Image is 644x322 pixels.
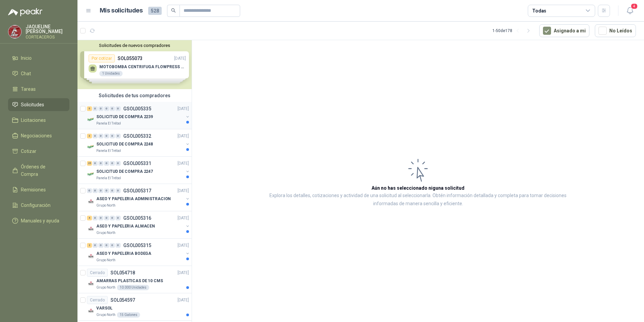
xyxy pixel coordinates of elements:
[21,132,52,139] span: Negociaciones
[26,35,69,39] p: CORTEACEROS
[87,216,92,220] div: 4
[96,196,171,202] p: ASEO Y PAPELERIA ADMINISTRACION
[104,188,109,193] div: 0
[123,188,151,193] p: GSOL005317
[595,24,636,37] button: No Leídos
[8,67,69,80] a: Chat
[100,6,143,16] h1: Mis solicitudes
[98,188,103,193] div: 0
[110,106,115,111] div: 0
[8,199,69,212] a: Configuración
[8,25,21,38] img: Company Logo
[8,52,69,64] a: Inicio
[104,134,109,138] div: 0
[178,106,189,112] p: [DATE]
[178,270,189,276] p: [DATE]
[96,141,153,147] p: SOLICITUD DE COMPRA 2248
[110,298,135,302] p: SOL054597
[77,293,192,321] a: CerradoSOL054597[DATE] Company LogoVARSOLGrupo North15 Galones
[110,134,115,138] div: 0
[21,54,32,62] span: Inicio
[87,225,95,233] img: Company Logo
[532,7,546,15] div: Todas
[87,307,95,315] img: Company Logo
[624,5,636,17] button: 4
[110,161,115,166] div: 0
[8,114,69,127] a: Licitaciones
[104,161,109,166] div: 0
[178,242,189,249] p: [DATE]
[96,258,116,263] p: Grupo North
[8,214,69,227] a: Manuales y ayuda
[87,106,92,111] div: 5
[117,312,140,318] div: 15 Galones
[93,216,98,220] div: 0
[87,243,92,248] div: 2
[8,160,69,181] a: Órdenes de Compra
[116,106,121,111] div: 0
[87,214,190,236] a: 4 0 0 0 0 0 GSOL005316[DATE] Company LogoASEO Y PAPELERIA ALMACENGrupo North
[8,98,69,111] a: Solicitudes
[96,148,121,154] p: Panela El Trébol
[80,43,189,48] button: Solicitudes de nuevos compradores
[178,188,189,194] p: [DATE]
[98,243,103,248] div: 0
[178,297,189,303] p: [DATE]
[8,129,69,142] a: Negociaciones
[87,159,190,181] a: 25 0 0 0 0 0 GSOL005331[DATE] Company LogoSOLICITUD DE COMPRA 2247Panela El Trébol
[93,134,98,138] div: 0
[93,188,98,193] div: 0
[77,40,192,89] div: Solicitudes de nuevos compradoresPor cotizarSOL055073[DATE] MOTOBOMBA CENTRIFUGA FLOWPRESS 1.5HP-...
[178,160,189,167] p: [DATE]
[93,243,98,248] div: 0
[110,216,115,220] div: 0
[21,186,46,193] span: Remisiones
[77,89,192,102] div: Solicitudes de tus compradores
[21,101,44,108] span: Solicitudes
[21,217,59,224] span: Manuales y ayuda
[87,134,92,138] div: 3
[123,134,151,138] p: GSOL005332
[87,170,95,178] img: Company Logo
[116,161,121,166] div: 0
[93,161,98,166] div: 0
[21,70,31,77] span: Chat
[123,243,151,248] p: GSOL005315
[96,285,116,290] p: Grupo North
[8,83,69,96] a: Tareas
[8,8,42,16] img: Logo peakr
[104,216,109,220] div: 0
[96,168,153,175] p: SOLICITUD DE COMPRA 2247
[8,183,69,196] a: Remisiones
[96,305,112,312] p: VARSOL
[98,106,103,111] div: 0
[123,106,151,111] p: GSOL005335
[87,187,190,208] a: 0 0 0 0 0 0 GSOL005317[DATE] Company LogoASEO Y PAPELERIA ADMINISTRACIONGrupo North
[93,106,98,111] div: 0
[96,250,151,257] p: ASEO Y PAPELERIA BODEGA
[87,252,95,260] img: Company Logo
[87,241,190,263] a: 2 0 0 0 0 0 GSOL005315[DATE] Company LogoASEO Y PAPELERIA BODEGAGrupo North
[87,161,92,166] div: 25
[96,176,121,181] p: Panela El Trébol
[178,133,189,139] p: [DATE]
[21,85,36,93] span: Tareas
[104,106,109,111] div: 0
[104,243,109,248] div: 0
[110,243,115,248] div: 0
[96,278,163,284] p: AMARRAS PLASTICAS DE 10 CMS
[116,188,121,193] div: 0
[116,216,121,220] div: 0
[123,161,151,166] p: GSOL005331
[87,105,190,126] a: 5 0 0 0 0 0 GSOL005335[DATE] Company LogoSOLICITUD DE COMPRA 2239Panela El Trébol
[492,25,534,36] div: 1 - 50 de 178
[96,114,153,120] p: SOLICITUD DE COMPRA 2239
[259,192,577,208] p: Explora los detalles, cotizaciones y actividad de una solicitud al seleccionarla. Obtén informaci...
[110,270,135,275] p: SOL054718
[87,197,95,206] img: Company Logo
[117,285,149,290] div: 10.000 Unidades
[87,269,108,277] div: Cerrado
[98,161,103,166] div: 0
[87,296,108,304] div: Cerrado
[539,24,589,37] button: Asignado a mi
